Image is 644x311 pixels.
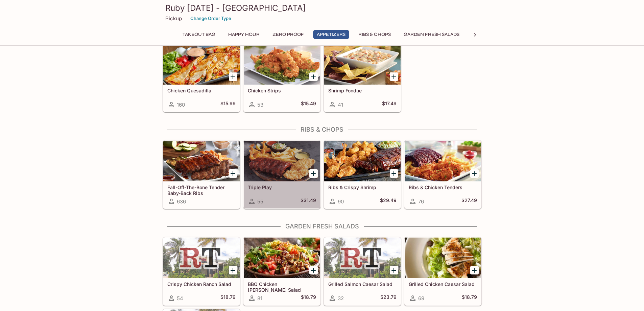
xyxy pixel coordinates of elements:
span: 90 [338,198,344,205]
div: Grilled Chicken Caesar Salad [405,238,481,278]
h5: $18.79 [462,294,477,302]
button: Add Grilled Salmon Caesar Salad [390,266,398,274]
h4: Ribs & Chops [163,126,482,133]
span: 32 [338,295,344,302]
h5: Triple Play [248,184,316,190]
h3: Ruby [DATE] - [GEOGRAPHIC_DATA] [165,3,479,13]
button: Add Chicken Strips [309,72,318,81]
div: Ribs & Chicken Tenders [405,141,481,181]
div: Triple Play [244,141,320,181]
a: Chicken Quesadilla160$15.99 [163,44,240,112]
div: Chicken Strips [244,44,320,85]
h5: Chicken Strips [248,88,316,93]
button: Garden Fresh Salads [400,30,463,39]
h5: Ribs & Crispy Shrimp [328,184,397,190]
div: BBQ Chicken Cobb Salad [244,238,320,278]
span: 53 [257,102,263,108]
span: 76 [418,198,424,205]
button: Add Chicken Quesadilla [229,72,237,81]
h5: $27.49 [461,197,477,205]
span: 54 [177,295,183,302]
div: Crispy Chicken Ranch Salad [163,238,240,278]
h5: $29.49 [380,197,397,205]
button: Add Shrimp Fondue [390,72,398,81]
h5: $18.79 [220,294,236,302]
a: Chicken Strips53$15.49 [243,44,320,112]
h5: $18.79 [301,294,316,302]
button: Zero Proof [269,30,308,39]
button: Ribs & Chops [355,30,395,39]
h5: $15.99 [220,101,236,109]
h5: Shrimp Fondue [328,88,397,93]
a: Ribs & Crispy Shrimp90$29.49 [324,140,401,209]
h4: Garden Fresh Salads [163,223,482,230]
span: 636 [177,198,186,205]
h5: Ribs & Chicken Tenders [409,184,477,190]
button: Add Crispy Chicken Ranch Salad [229,266,237,274]
button: Appetizers [313,30,349,39]
div: Chicken Quesadilla [163,44,240,85]
h5: Chicken Quesadilla [167,88,236,93]
a: BBQ Chicken [PERSON_NAME] Salad81$18.79 [243,237,320,306]
span: 41 [338,102,343,108]
p: Pickup [165,15,182,22]
a: Ribs & Chicken Tenders76$27.49 [404,140,481,209]
button: Add Grilled Chicken Caesar Salad [470,266,479,274]
span: 81 [257,295,262,302]
a: Triple Play55$31.49 [243,140,320,209]
button: Happy Hour [224,30,263,39]
h5: Grilled Chicken Caesar Salad [409,281,477,287]
h5: $23.79 [380,294,397,302]
a: Grilled Chicken Caesar Salad69$18.79 [404,237,481,306]
div: Fall-Off-The-Bone Tender Baby-Back Ribs [163,141,240,181]
span: 55 [257,198,263,205]
h5: BBQ Chicken [PERSON_NAME] Salad [248,281,316,292]
a: Grilled Salmon Caesar Salad32$23.79 [324,237,401,306]
h5: $31.49 [301,197,316,205]
button: Add BBQ Chicken Cobb Salad [309,266,318,274]
button: Add Ribs & Crispy Shrimp [390,169,398,178]
h5: $17.49 [382,101,397,109]
div: Shrimp Fondue [324,44,401,85]
div: Grilled Salmon Caesar Salad [324,238,401,278]
a: Fall-Off-The-Bone Tender Baby-Back Ribs636 [163,140,240,209]
button: Change Order Type [187,13,234,24]
h5: Fall-Off-The-Bone Tender Baby-Back Ribs [167,184,236,196]
a: Shrimp Fondue41$17.49 [324,44,401,112]
button: Takeout Bag [179,30,219,39]
span: 69 [418,295,424,302]
h5: Grilled Salmon Caesar Salad [328,281,397,287]
button: Add Triple Play [309,169,318,178]
h5: $15.49 [301,101,316,109]
div: Ribs & Crispy Shrimp [324,141,401,181]
span: 160 [177,102,185,108]
h5: Crispy Chicken Ranch Salad [167,281,236,287]
a: Crispy Chicken Ranch Salad54$18.79 [163,237,240,306]
button: Add Fall-Off-The-Bone Tender Baby-Back Ribs [229,169,237,178]
button: Add Ribs & Chicken Tenders [470,169,479,178]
